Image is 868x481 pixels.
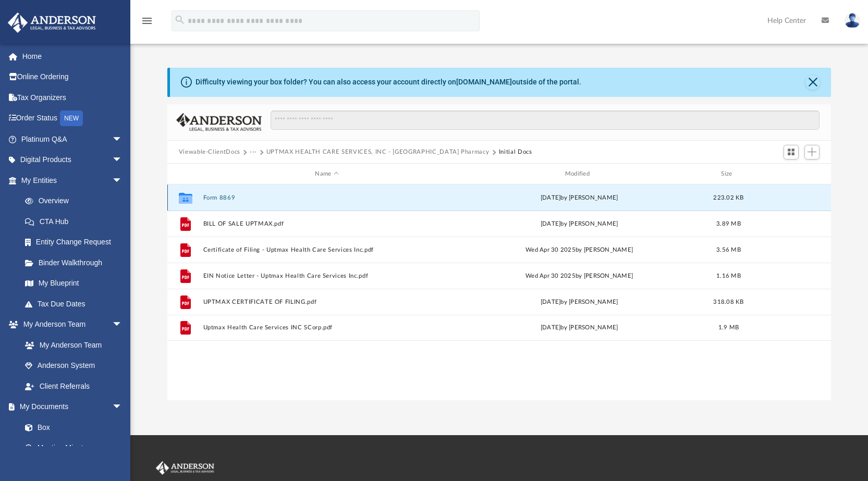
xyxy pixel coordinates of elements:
[713,299,743,305] span: 318.08 KB
[250,147,256,157] button: ···
[7,108,138,129] a: Order StatusNEW
[7,150,138,170] a: Digital Productsarrow_drop_down
[754,169,827,179] div: id
[15,252,138,273] a: Binder Walkthrough
[7,87,138,108] a: Tax Organizers
[7,397,133,417] a: My Documentsarrow_drop_down
[112,314,133,336] span: arrow_drop_down
[141,15,153,27] i: menu
[713,195,743,201] span: 223.02 KB
[455,272,703,281] div: Wed Apr 30 2025 by [PERSON_NAME]
[15,335,128,355] a: My Anderson Team
[784,145,799,159] button: Switch to Grid View
[60,110,83,126] div: NEW
[7,170,138,191] a: My Entitiesarrow_drop_down
[716,221,741,227] span: 3.89 MB
[15,211,138,232] a: CTA Hub
[112,150,133,171] span: arrow_drop_down
[7,67,138,88] a: Online Ordering
[499,147,532,157] button: Initial Docs
[15,232,138,253] a: Entity Change Request
[7,129,138,150] a: Platinum Q&Aarrow_drop_down
[179,147,240,157] button: Viewable-ClientDocs
[174,14,186,26] i: search
[15,355,133,376] a: Anderson System
[7,314,133,335] a: My Anderson Teamarrow_drop_down
[456,78,512,86] a: [DOMAIN_NAME]
[15,273,133,294] a: My Blueprint
[195,77,581,88] div: Difficulty viewing your box folder? You can also access your account directly on outside of the p...
[154,461,216,475] img: Anderson Advisors Platinum Portal
[804,145,820,159] button: Add
[203,299,450,305] button: UPTMAX CERTIFICATE OF FILING.pdf
[202,169,450,179] div: Name
[203,194,450,201] button: Form 8869
[455,193,703,203] div: [DATE] by [PERSON_NAME]
[455,323,703,332] div: [DATE] by [PERSON_NAME]
[203,220,450,227] button: BILL OF SALE UPTMAX.pdf
[15,417,128,438] a: Box
[15,438,133,459] a: Meeting Minutes
[271,110,820,130] input: Search files and folders
[707,169,749,179] div: Size
[455,219,703,229] div: [DATE] by [PERSON_NAME]
[15,376,133,397] a: Client Referrals
[805,75,820,90] button: Close
[112,397,133,418] span: arrow_drop_down
[141,20,153,27] a: menu
[716,273,741,279] span: 1.16 MB
[718,325,739,330] span: 1.9 MB
[112,170,133,191] span: arrow_drop_down
[5,13,99,33] img: Anderson Advisors Platinum Portal
[112,129,133,150] span: arrow_drop_down
[266,147,490,157] button: UPTMAX HEALTH CARE SERVICES, INC - [GEOGRAPHIC_DATA] Pharmacy
[172,169,198,179] div: id
[203,246,450,253] button: Certificate of Filing - Uptmax Health Care Services Inc.pdf
[167,184,832,400] div: grid
[455,245,703,255] div: Wed Apr 30 2025 by [PERSON_NAME]
[845,13,860,28] img: User Pic
[455,298,703,307] div: [DATE] by [PERSON_NAME]
[203,325,450,331] button: Uptmax Health Care Services INC SCorp.pdf
[7,46,138,67] a: Home
[455,169,703,179] div: Modified
[15,293,138,314] a: Tax Due Dates
[203,273,450,279] button: EIN Notice Letter - Uptmax Health Care Services Inc.pdf
[716,247,741,253] span: 3.56 MB
[15,191,138,212] a: Overview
